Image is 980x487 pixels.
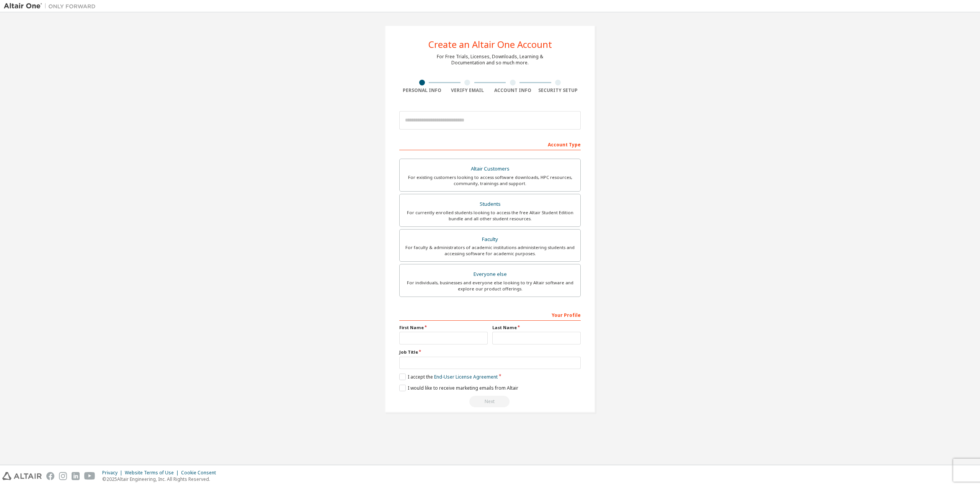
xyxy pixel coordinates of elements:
[437,54,543,66] div: For Free Trials, Licenses, Downloads, Learning & Documentation and so much more.
[181,470,220,476] div: Cookie Consent
[434,374,498,380] a: End-User License Agreement
[72,472,80,480] img: linkedin.svg
[399,385,518,391] label: I would like to receive marketing emails from Altair
[399,349,581,355] label: Job Title
[59,472,67,480] img: instagram.svg
[102,476,220,482] p: © 2025 Altair Engineering, Inc. All Rights Reserved.
[102,470,125,476] div: Privacy
[404,174,576,187] div: For existing customers looking to access software downloads, HPC resources, community, trainings ...
[399,374,498,380] label: I accept the
[445,87,490,93] div: Verify Email
[46,472,54,480] img: facebook.svg
[404,269,576,280] div: Everyone else
[399,87,445,93] div: Personal Info
[404,234,576,245] div: Faculty
[536,87,581,93] div: Security Setup
[428,40,552,49] div: Create an Altair One Account
[404,199,576,210] div: Students
[84,472,95,480] img: youtube.svg
[4,2,100,10] img: Altair One
[2,472,42,480] img: altair_logo.svg
[125,470,181,476] div: Website Terms of Use
[399,325,488,331] label: First Name
[490,87,536,93] div: Account Info
[404,210,576,222] div: For currently enrolled students looking to access the free Altair Student Edition bundle and all ...
[492,325,581,331] label: Last Name
[404,164,576,174] div: Altair Customers
[404,244,576,257] div: For faculty & administrators of academic institutions administering students and accessing softwa...
[399,138,581,150] div: Account Type
[399,396,581,407] div: Read and acccept EULA to continue
[404,280,576,292] div: For individuals, businesses and everyone else looking to try Altair software and explore our prod...
[399,308,581,321] div: Your Profile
